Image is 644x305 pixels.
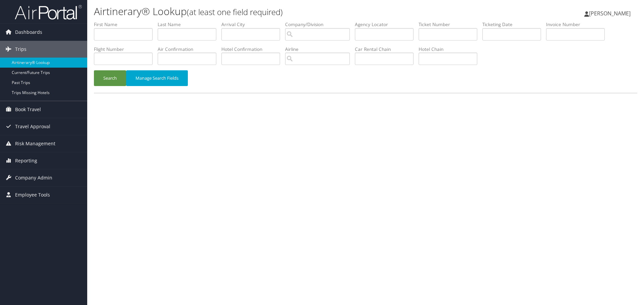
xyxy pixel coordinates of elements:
small: (at least one field required) [187,6,283,17]
h1: Airtinerary® Lookup [94,4,456,18]
span: Employee Tools [15,186,50,203]
button: Manage Search Fields [126,70,188,86]
span: Trips [15,41,26,58]
label: Airline [285,46,355,53]
img: airportal-logo.png [15,4,82,20]
span: [PERSON_NAME] [589,10,631,17]
label: First Name [94,21,158,28]
label: Company/Division [285,21,355,28]
label: Air Confirmation [158,46,221,53]
span: Company Admin [15,169,52,186]
label: Agency Locator [355,21,419,28]
label: Flight Number [94,46,158,53]
label: Hotel Chain [419,46,482,53]
label: Car Rental Chain [355,46,419,53]
a: [PERSON_NAME] [584,3,637,23]
span: Travel Approval [15,118,50,135]
span: Book Travel [15,101,41,118]
label: Hotel Confirmation [221,46,285,53]
span: Reporting [15,152,37,169]
label: Invoice Number [546,21,610,28]
label: Last Name [158,21,221,28]
label: Ticketing Date [482,21,546,28]
label: Ticket Number [419,21,482,28]
span: Dashboards [15,24,42,41]
label: Arrival City [221,21,285,28]
span: Risk Management [15,135,55,152]
button: Search [94,70,126,86]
